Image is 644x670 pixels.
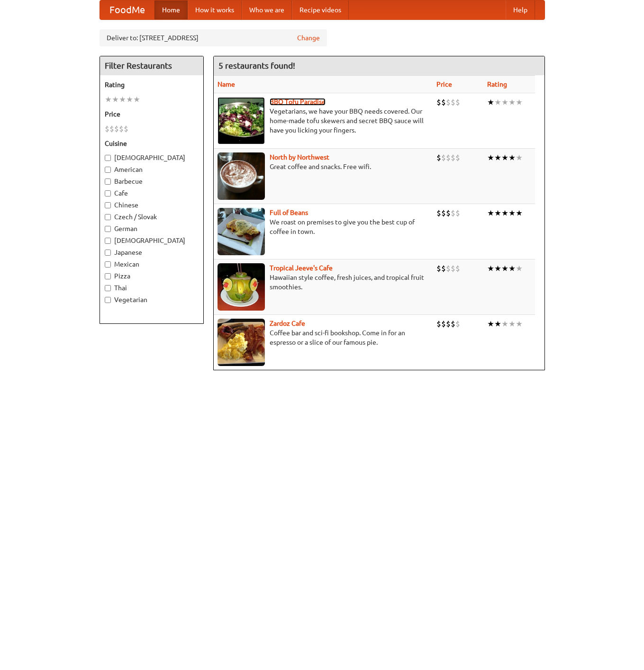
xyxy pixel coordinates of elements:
li: ★ [508,319,516,329]
b: North by Northwest [270,153,329,161]
li: $ [455,152,460,163]
li: $ [455,319,460,329]
h4: Filter Restaurants [100,56,203,75]
li: ★ [501,97,508,107]
ng-pluralize: 5 restaurants found! [218,61,295,70]
li: ★ [516,263,523,274]
li: $ [109,124,114,134]
li: ★ [494,319,501,329]
label: Cafe [105,188,199,198]
li: ★ [487,152,494,163]
a: How it works [188,0,242,19]
a: Zardoz Cafe [270,320,305,327]
li: $ [451,97,455,107]
a: Rating [487,80,507,88]
li: ★ [508,97,516,107]
img: jeeves.jpg [218,263,265,311]
img: zardoz.jpg [218,319,265,366]
li: $ [446,263,451,274]
li: $ [451,208,455,218]
li: ★ [112,94,119,105]
label: German [105,224,199,233]
input: Pizza [105,273,111,279]
li: $ [441,97,446,107]
li: ★ [516,97,523,107]
input: Japanese [105,250,111,256]
p: We roast on premises to give you the best cup of coffee in town. [218,217,429,236]
label: [DEMOGRAPHIC_DATA] [105,153,199,162]
label: Thai [105,283,199,293]
li: $ [436,152,441,163]
li: ★ [494,263,501,274]
li: $ [114,124,119,134]
input: [DEMOGRAPHIC_DATA] [105,155,111,161]
p: Hawaiian style coffee, fresh juices, and tropical fruit smoothies. [218,273,429,292]
li: ★ [126,94,133,105]
label: Mexican [105,259,199,269]
li: ★ [494,208,501,218]
label: American [105,165,199,174]
a: Price [436,80,452,88]
a: BBQ Tofu Paradise [270,98,326,106]
p: Vegetarians, we have your BBQ needs covered. Our home-made tofu skewers and secret BBQ sauce will... [218,107,429,135]
a: Recipe videos [292,0,349,19]
input: Vegetarian [105,297,111,303]
input: German [105,226,111,232]
p: Great coffee and snacks. Free wifi. [218,162,429,171]
li: $ [455,263,460,274]
li: $ [451,152,455,163]
div: Deliver to: [STREET_ADDRESS] [100,29,327,46]
a: Tropical Jeeve's Cafe [270,264,333,272]
li: ★ [516,152,523,163]
li: ★ [494,152,501,163]
li: $ [455,97,460,107]
li: $ [441,263,446,274]
label: [DEMOGRAPHIC_DATA] [105,236,199,245]
li: $ [446,152,451,163]
a: Name [218,80,235,88]
li: $ [451,319,455,329]
li: $ [441,152,446,163]
input: Cafe [105,190,111,197]
img: north.jpg [218,152,265,200]
li: ★ [501,152,508,163]
a: Home [154,0,188,19]
li: $ [436,97,441,107]
li: ★ [487,263,494,274]
a: Who we are [242,0,292,19]
li: ★ [487,319,494,329]
li: $ [441,319,446,329]
h5: Cuisine [105,139,199,148]
input: Chinese [105,202,111,208]
li: ★ [501,208,508,218]
a: Help [506,0,535,19]
li: $ [124,124,128,134]
li: $ [441,208,446,218]
h5: Price [105,109,199,119]
label: Chinese [105,200,199,210]
label: Vegetarian [105,295,199,304]
a: Full of Beans [270,209,308,216]
li: ★ [508,263,516,274]
li: $ [446,97,451,107]
input: American [105,167,111,173]
li: $ [455,208,460,218]
label: Pizza [105,271,199,281]
input: Barbecue [105,179,111,185]
input: Mexican [105,261,111,268]
li: $ [446,208,451,218]
li: ★ [508,152,516,163]
img: tofuparadise.jpg [218,97,265,144]
label: Barbecue [105,177,199,186]
li: ★ [501,263,508,274]
a: FoodMe [100,0,154,19]
img: beans.jpg [218,208,265,255]
li: ★ [119,94,126,105]
p: Coffee bar and sci-fi bookshop. Come in for an espresso or a slice of our famous pie. [218,328,429,347]
li: $ [119,124,124,134]
h5: Rating [105,80,199,89]
input: Czech / Slovak [105,214,111,220]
